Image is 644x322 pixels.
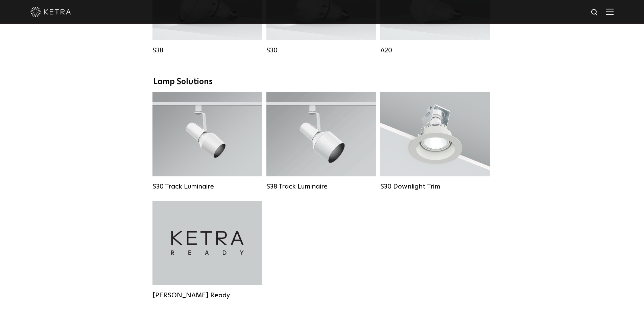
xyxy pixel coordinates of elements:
a: S30 Track Luminaire Lumen Output:1100Colors:White / BlackBeam Angles:15° / 25° / 40° / 60° / 90°W... [152,92,262,191]
a: S30 Downlight Trim S30 Downlight Trim [380,92,490,191]
img: ketra-logo-2019-white [30,7,71,17]
a: S38 Track Luminaire Lumen Output:1100Colors:White / BlackBeam Angles:10° / 25° / 40° / 60°Wattage... [266,92,376,191]
div: S30 Track Luminaire [152,182,262,191]
div: S30 [266,46,376,54]
div: S38 Track Luminaire [266,182,376,191]
div: A20 [380,46,490,54]
img: search icon [591,8,599,17]
a: [PERSON_NAME] Ready [PERSON_NAME] Ready [152,201,262,299]
div: Lamp Solutions [153,77,491,87]
img: Hamburger%20Nav.svg [606,8,614,15]
div: [PERSON_NAME] Ready [152,291,262,299]
div: S30 Downlight Trim [380,182,490,191]
div: S38 [152,46,262,54]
